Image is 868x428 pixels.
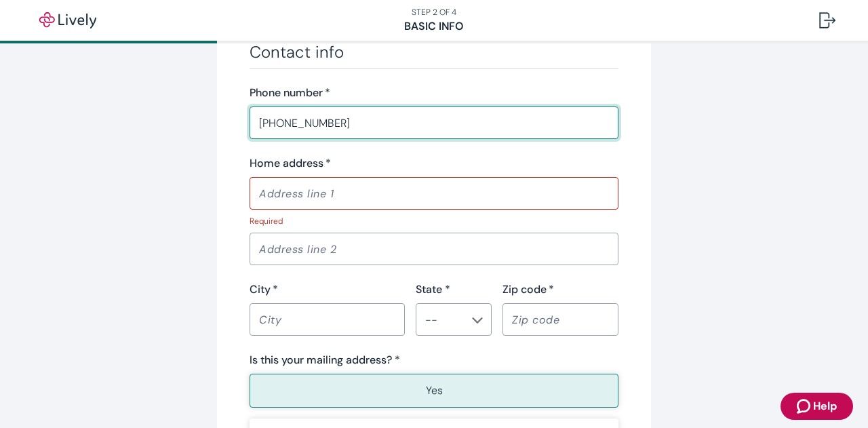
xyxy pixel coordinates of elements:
p: Required [250,215,609,227]
label: City [250,281,278,298]
label: Phone number [250,85,330,101]
label: State * [416,281,450,298]
label: Home address [250,155,331,172]
p: Yes [426,383,443,399]
label: Zip code [502,281,554,298]
input: City [250,306,405,333]
h3: Contact info [250,42,618,62]
input: Address line 1 [250,180,618,207]
button: Log out [808,4,846,37]
svg: Zendesk support icon [797,398,813,414]
input: (555) 555-5555 [250,109,618,136]
button: Open [471,313,484,327]
input: -- [420,310,465,329]
input: Zip code [502,306,618,333]
label: Is this your mailing address? * [250,352,400,368]
span: Help [813,398,837,414]
button: Yes [250,374,618,408]
img: Lively [30,12,106,28]
input: Address line 2 [250,235,618,262]
svg: Chevron icon [472,315,483,326]
button: Zendesk support iconHelp [781,393,853,420]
